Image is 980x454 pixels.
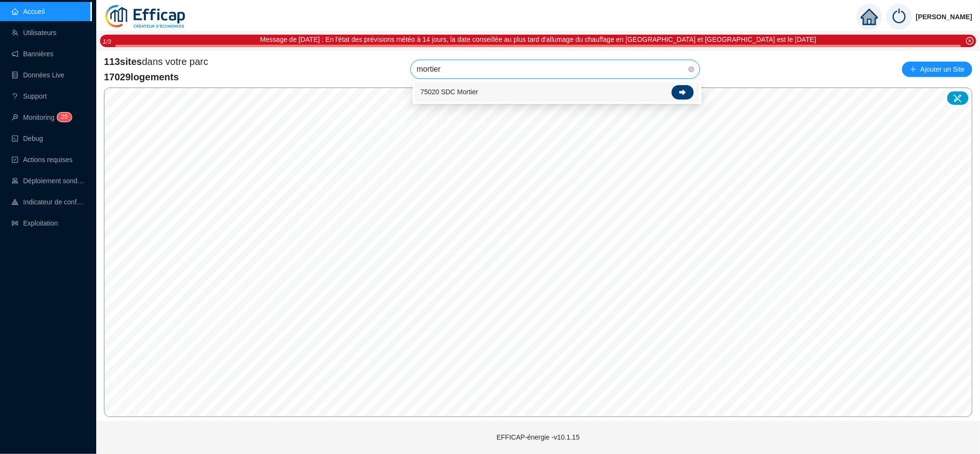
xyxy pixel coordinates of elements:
span: Actions requises [23,156,73,164]
a: teamUtilisateurs [12,29,56,37]
span: Ajouter un Site [920,63,965,76]
canvas: Map [104,88,972,416]
div: 75020 SDC Mortier [415,82,700,102]
span: 2 [61,113,64,120]
sup: 25 [57,113,71,122]
a: clusterDéploiement sondes [12,177,85,185]
span: plus [910,66,916,73]
a: codeDebug [12,135,43,142]
a: notificationBannières [12,50,53,58]
span: [PERSON_NAME] [916,1,972,32]
span: 5 [64,113,68,120]
img: power [886,4,912,30]
button: Ajouter un Site [902,62,972,77]
a: homeAccueil [12,8,45,15]
span: 113 sites [104,56,142,67]
a: questionSupport [12,92,47,100]
i: 1 / 3 [102,38,111,45]
a: slidersExploitation [12,219,58,227]
span: close-circle [688,66,694,72]
span: 75020 SDC Mortier [420,87,478,97]
span: check-square [12,156,18,163]
span: 17029 logements [104,70,208,84]
a: heat-mapIndicateur de confort [12,198,85,206]
a: databaseDonnées Live [12,71,64,79]
span: dans votre parc [104,55,208,68]
a: monitorMonitoring25 [12,113,69,121]
span: EFFICAP-énergie - v10.1.15 [496,433,580,441]
div: Message de [DATE] : En l'état des prévisions météo à 14 jours, la date conseillée au plus tard d'... [260,35,816,45]
span: home [861,8,878,25]
span: close-circle [966,37,974,45]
